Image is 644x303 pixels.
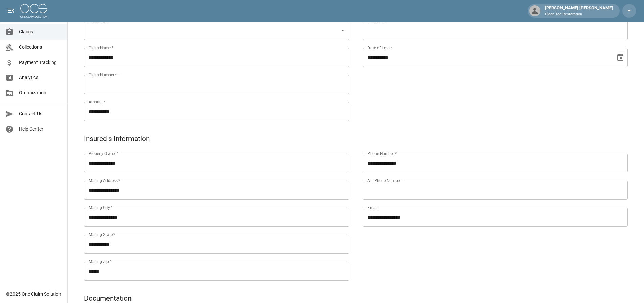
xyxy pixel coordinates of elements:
[545,11,613,17] p: Clean-Tec Restoration
[89,205,113,210] label: Mailing City
[89,150,119,156] label: Property Owner
[19,110,62,117] span: Contact Us
[20,4,47,18] img: ocs-logo-white-transparent.png
[89,232,115,237] label: Mailing State
[367,45,393,51] label: Date of Loss
[614,51,627,64] button: Choose date, selected date is Aug 21, 2025
[19,28,62,36] span: Claims
[89,178,120,183] label: Mailing Address
[89,259,112,264] label: Mailing Zip
[542,5,616,17] div: [PERSON_NAME] [PERSON_NAME]
[89,99,105,105] label: Amount
[19,74,62,81] span: Analytics
[367,205,378,210] label: Email
[19,44,62,51] span: Collections
[4,4,18,18] button: open drawer
[19,125,62,133] span: Help Center
[89,72,117,78] label: Claim Number
[367,178,401,183] label: Alt. Phone Number
[6,290,61,297] div: © 2025 One Claim Solution
[19,59,62,66] span: Payment Tracking
[367,150,397,156] label: Phone Number
[89,45,113,51] label: Claim Name
[19,89,62,96] span: Organization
